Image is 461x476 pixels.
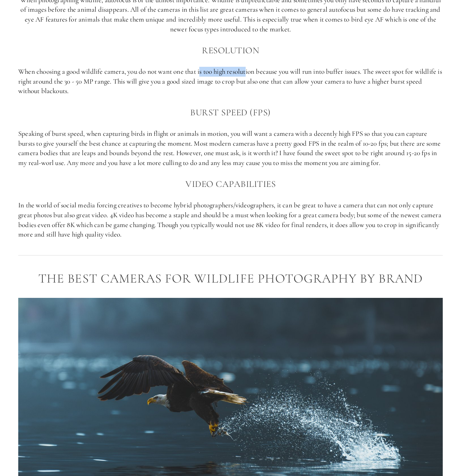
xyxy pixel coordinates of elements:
[18,177,443,191] h3: Video capabilities
[18,43,443,58] h3: Resolution
[18,105,443,120] h3: Burst Speed (FPS)
[18,272,443,286] h2: The Best Cameras for Wildlife Photography by Brand
[18,200,443,239] p: In the world of social media forcing creatives to become hybrid photographers/videographers, it c...
[18,67,443,96] p: When choosing a good wildlife camera, you do not want one that is too high resolution because you...
[18,129,443,168] p: Speaking of burst speed, when capturing birds in flight or animals in motion, you will want a cam...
